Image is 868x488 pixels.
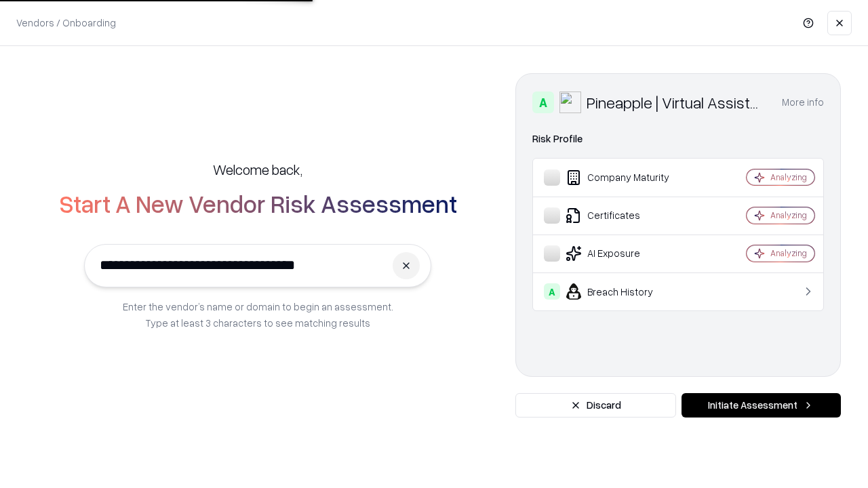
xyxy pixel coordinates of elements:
[782,90,824,115] button: More info
[559,91,581,113] img: Pineapple | Virtual Assistant Agency
[770,209,807,221] div: Analyzing
[770,247,807,259] div: Analyzing
[770,171,807,183] div: Analyzing
[532,131,824,147] div: Risk Profile
[123,298,393,331] p: Enter the vendor’s name or domain to begin an assessment. Type at least 3 characters to see match...
[544,283,560,300] div: A
[213,160,302,179] h5: Welcome back,
[59,190,457,217] h2: Start A New Vendor Risk Assessment
[682,393,841,418] button: Initiate Assessment
[515,393,676,418] button: Discard
[16,16,116,30] p: Vendors / Onboarding
[544,207,706,224] div: Certificates
[544,169,706,186] div: Company Maturity
[544,245,706,262] div: AI Exposure
[532,91,554,113] div: A
[587,91,766,113] div: Pineapple | Virtual Assistant Agency
[544,283,706,300] div: Breach History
